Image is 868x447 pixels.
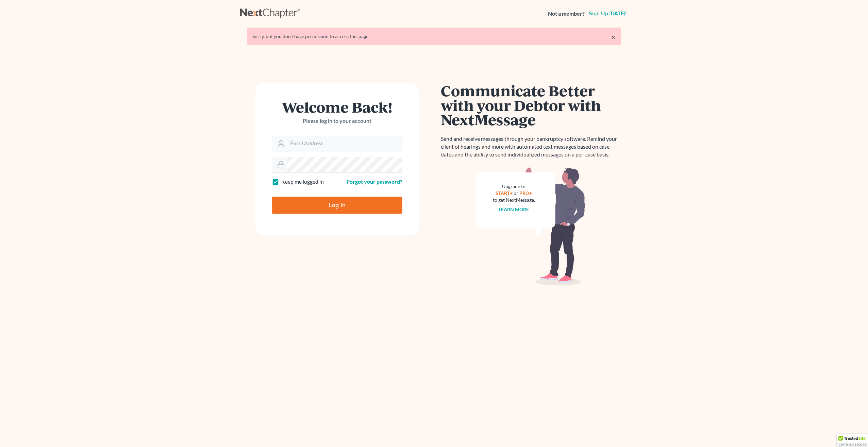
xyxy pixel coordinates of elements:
a: Learn more [499,206,529,212]
input: Email Address [287,136,402,151]
h1: Welcome Back! [272,100,402,114]
p: Please log in to your account [272,117,402,125]
label: Keep me logged in [281,178,324,186]
strong: Not a member? [548,10,585,18]
input: Log In [272,197,402,214]
span: or [514,190,519,196]
div: Sorry, but you don't have permission to access this page [252,33,616,40]
div: TrustedSite Certified [837,434,868,447]
img: nextmessage_bg-59042aed3d76b12b5cd301f8e5b87938c9018125f34e5fa2b7a6b67550977c72.svg [477,167,585,286]
a: × [611,33,616,41]
a: START+ [496,190,513,196]
h1: Communicate Better with your Debtor with NextMessage [441,83,621,127]
div: Upgrade to [493,183,535,190]
div: to get NextMessage. [493,197,535,203]
a: Forgot your password? [347,178,402,185]
a: Sign up [DATE]! [587,11,628,16]
p: Send and receive messages through your bankruptcy software. Remind your client of hearings and mo... [441,135,621,159]
a: PRO+ [520,190,532,196]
